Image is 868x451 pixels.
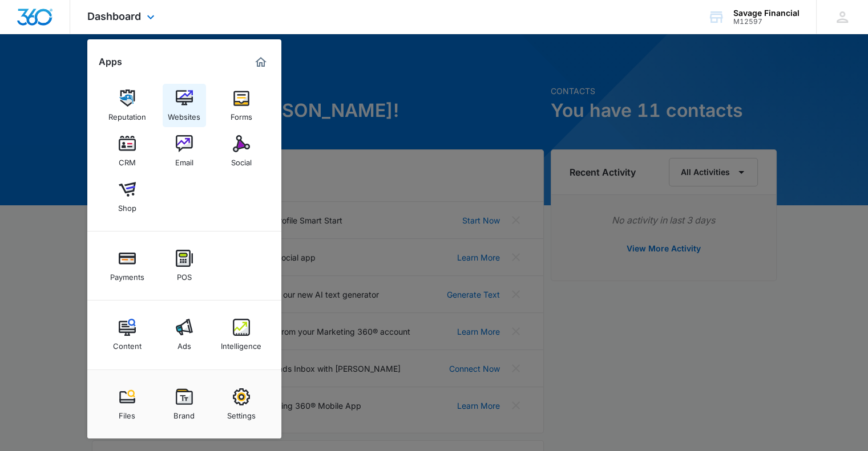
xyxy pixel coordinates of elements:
[106,383,149,426] a: Files
[163,84,206,127] a: Websites
[110,267,144,282] div: Payments
[733,9,800,18] div: account name
[113,336,142,351] div: Content
[163,129,206,173] a: Email
[163,244,206,287] a: POS
[119,405,135,420] div: Files
[118,198,136,213] div: Shop
[252,53,270,71] a: Marketing 360® Dashboard
[220,129,263,173] a: Social
[108,107,146,121] div: Reputation
[220,313,263,356] a: Intelligence
[220,383,263,426] a: Settings
[99,56,122,67] h2: Apps
[106,129,149,173] a: CRM
[106,84,149,127] a: Reputation
[220,84,263,127] a: Forms
[733,18,800,26] div: account id
[227,405,256,420] div: Settings
[173,405,195,420] div: Brand
[119,152,136,167] div: CRM
[221,336,261,351] div: Intelligence
[163,383,206,426] a: Brand
[175,152,193,167] div: Email
[177,267,192,282] div: POS
[168,107,200,121] div: Websites
[177,336,191,351] div: Ads
[106,313,149,356] a: Content
[231,152,252,167] div: Social
[106,175,149,218] a: Shop
[87,10,141,22] span: Dashboard
[163,313,206,356] a: Ads
[231,107,252,121] div: Forms
[106,244,149,287] a: Payments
